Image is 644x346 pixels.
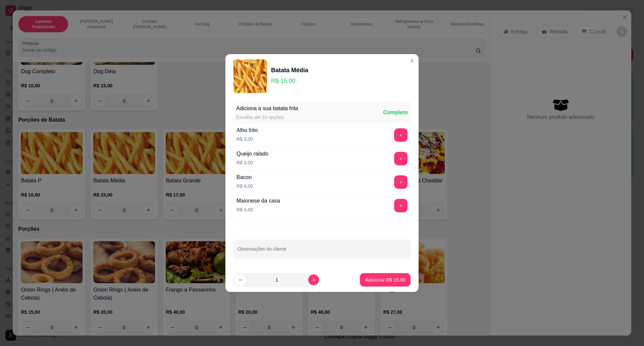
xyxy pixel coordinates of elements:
[383,109,408,117] div: Completo
[271,76,308,86] p: R$ 15,00
[394,152,408,165] button: add
[237,248,407,255] input: Observações do cliente
[236,173,253,181] div: Bacon
[308,274,319,285] button: increase-product-quantity
[394,199,408,212] button: add
[236,159,268,166] p: R$ 4,00
[236,104,298,113] div: Adiciona a sua batata frita
[233,59,267,93] img: product-image
[236,136,258,142] p: R$ 3,00
[365,276,405,283] p: Adicionar R$ 15,00
[236,126,258,134] div: Alho frito
[394,175,408,189] button: add
[236,206,280,213] p: R$ 4,00
[271,66,308,75] div: Batata Média
[360,273,411,287] button: Adicionar R$ 15,00
[236,197,280,205] div: Maionese da casa
[394,128,408,142] button: add
[236,150,268,158] div: Queijo ralado
[236,114,298,121] div: Escolha até 10 opções
[407,55,417,66] button: Close
[236,183,253,189] p: R$ 4,00
[235,274,246,285] button: decrease-product-quantity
